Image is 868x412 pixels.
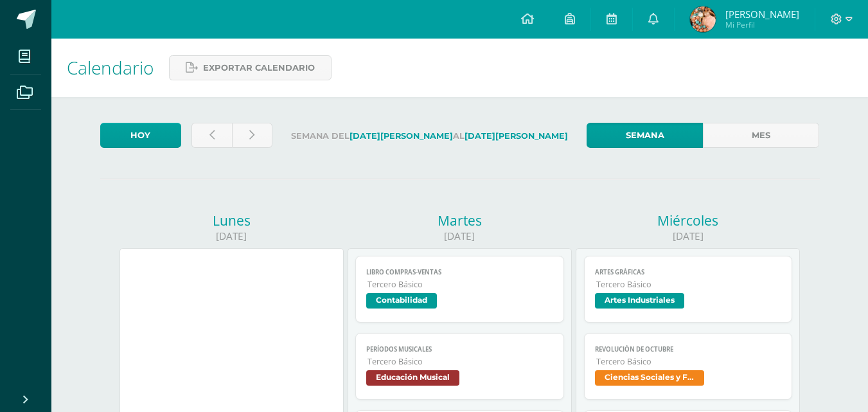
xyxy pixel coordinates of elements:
div: Lunes [120,211,344,229]
span: Artes gráficas [595,268,782,276]
span: Artes Industriales [595,293,684,309]
a: Semana [587,123,703,148]
div: [DATE] [120,229,344,243]
div: [DATE] [576,229,800,243]
span: Tercero Básico [596,279,782,290]
a: Artes gráficasTercero BásicoArtes Industriales [584,256,793,323]
span: Calendario [67,55,154,80]
div: Miércoles [576,211,800,229]
span: Mi Perfil [725,19,799,30]
span: Educación Musical [366,370,459,386]
span: Ciencias Sociales y Formación Ciudadana [595,370,704,386]
span: Libro Compras-Ventas [366,268,553,276]
span: Contabilidad [366,293,437,309]
a: Exportar calendario [169,55,332,80]
a: Períodos musicalesTercero BásicoEducación Musical [355,333,564,400]
div: Martes [348,211,572,229]
span: [PERSON_NAME] [725,8,799,21]
a: Mes [703,123,819,148]
a: Hoy [100,123,181,148]
label: Semana del al [283,123,576,149]
span: Tercero Básico [368,279,553,290]
span: Tercero Básico [596,356,782,367]
span: Exportar calendario [203,56,315,80]
strong: [DATE][PERSON_NAME] [350,131,453,141]
span: Revolución de octubre [595,345,782,354]
span: Períodos musicales [366,345,553,354]
span: Tercero Básico [368,356,553,367]
a: Revolución de octubreTercero BásicoCiencias Sociales y Formación Ciudadana [584,333,793,400]
strong: [DATE][PERSON_NAME] [465,131,568,141]
div: [DATE] [348,229,572,243]
img: 4199a6295e3407bfa3dde7bf5fb4fb39.png [690,6,716,32]
a: Libro Compras-VentasTercero BásicoContabilidad [355,256,564,323]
